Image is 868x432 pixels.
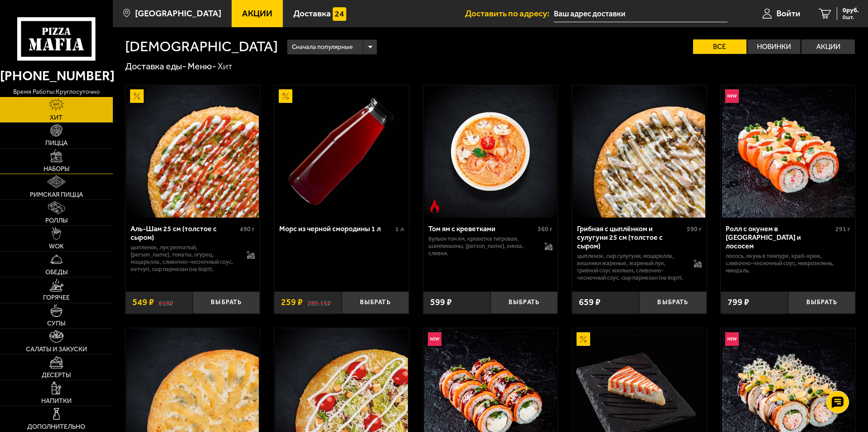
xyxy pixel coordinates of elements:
img: 15daf4d41897b9f0e9f617042186c801.svg [333,7,346,21]
span: Десерты [42,372,71,379]
label: Акции [801,39,855,54]
a: Острое блюдоТом ям с креветками [423,85,558,218]
span: Дополнительно [27,424,85,430]
span: Доставить по адресу: [465,9,554,18]
span: 549 ₽ [132,298,154,307]
img: Акционный [130,89,144,103]
a: Грибная с цыплёнком и сулугуни 25 см (толстое с сыром) [572,85,707,218]
img: Том ям с креветками [424,85,557,218]
img: Ролл с окунем в темпуре и лососем [722,85,854,218]
a: Доставка еды- [125,61,186,72]
button: Выбрать [639,291,706,314]
span: Обеды [45,269,68,276]
span: Акции [242,9,272,18]
span: 360 г [538,225,553,233]
p: лосось, окунь в темпуре, краб-крем, сливочно-чесночный соус, микрозелень, миндаль. [726,252,850,274]
span: WOK [49,243,64,250]
span: 590 г [687,225,702,233]
img: Аль-Шам 25 см (толстое с сыром) [126,85,259,218]
div: Ролл с окунем в [GEOGRAPHIC_DATA] и лососем [726,224,833,250]
span: 659 ₽ [579,298,601,307]
img: Грибная с цыплёнком и сулугуни 25 см (толстое с сыром) [573,85,705,218]
span: Сначала популярные [292,39,353,56]
span: 0 шт. [843,15,859,20]
button: Выбрать [490,291,558,314]
img: Острое блюдо [428,199,441,213]
span: Римская пицца [30,192,83,198]
span: Войти [776,9,800,18]
span: 291 г [835,225,850,233]
p: бульон том ям, креветка тигровая, шампиньоны, [PERSON_NAME], кинза, сливки. [428,235,536,257]
span: Хит [50,115,63,121]
div: Том ям с креветками [428,224,536,233]
input: Ваш адрес доставки [554,5,727,22]
s: 618 ₽ [159,298,173,307]
button: Выбрать [193,291,260,314]
span: [GEOGRAPHIC_DATA] [135,9,221,18]
a: АкционныйМорс из черной смородины 1 л [274,85,409,218]
label: Новинки [747,39,801,54]
a: НовинкаРолл с окунем в темпуре и лососем [721,85,855,218]
div: Аль-Шам 25 см (толстое с сыром) [131,224,238,242]
a: АкционныйАль-Шам 25 см (толстое с сыром) [126,85,260,218]
span: 259 ₽ [281,298,303,307]
span: Пицца [45,140,68,146]
span: 1 л [395,225,404,233]
div: Хит [218,61,233,73]
span: Наборы [44,166,69,172]
p: цыпленок, сыр сулугуни, моцарелла, вешенки жареные, жареный лук, грибной соус Жюльен, сливочно-че... [577,252,684,282]
s: 289.15 ₽ [307,298,331,307]
label: Все [693,39,747,54]
span: Напитки [41,398,72,404]
button: Выбрать [788,291,855,314]
span: 799 ₽ [727,298,749,307]
span: Роллы [45,218,68,224]
p: цыпленок, лук репчатый, [PERSON_NAME], томаты, огурец, моцарелла, сливочно-чесночный соус, кетчуп... [131,244,238,273]
span: 599 ₽ [430,298,452,307]
span: Доставка [293,9,331,18]
img: Акционный [577,332,590,346]
span: 0 руб. [843,7,859,14]
button: Выбрать [342,291,409,314]
span: Салаты и закуски [26,346,87,353]
span: 490 г [240,225,255,233]
div: Морс из черной смородины 1 л [279,224,393,233]
a: Меню- [188,61,216,72]
div: Грибная с цыплёнком и сулугуни 25 см (толстое с сыром) [577,224,684,250]
img: Новинка [725,332,739,346]
img: Морс из черной смородины 1 л [275,85,407,218]
span: Горячее [43,295,70,301]
img: Новинка [725,89,739,103]
img: Новинка [428,332,441,346]
h1: [DEMOGRAPHIC_DATA] [125,39,278,54]
span: Супы [47,320,65,327]
img: Акционный [279,89,292,103]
